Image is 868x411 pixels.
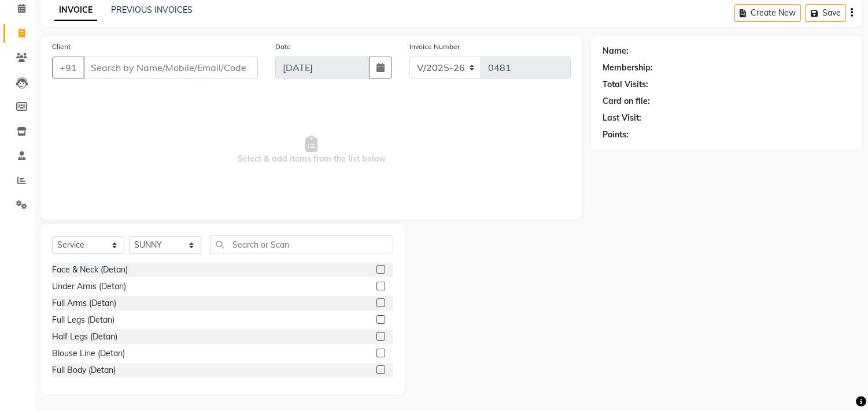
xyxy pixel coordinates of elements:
div: Last Visit: [603,112,641,124]
label: Invoice Number [409,42,460,52]
button: Create New [734,4,801,22]
div: Under Arms (Detan) [52,281,126,293]
div: Face & Neck (Detan) [52,264,128,276]
label: Client [52,42,71,52]
div: Full Body (Detan) [52,364,116,376]
input: Search or Scan [210,236,393,253]
div: Total Visits: [603,79,648,91]
div: Card on file: [603,95,650,107]
label: Date [275,42,291,52]
span: Select & add items from the list below [52,92,571,208]
a: PREVIOUS INVOICES [111,5,193,15]
div: Name: [603,45,629,57]
div: Full Legs (Detan) [52,314,114,326]
div: Membership: [603,62,653,74]
button: +91 [52,57,84,79]
div: Half Legs (Detan) [52,331,117,343]
button: Save [806,4,846,22]
div: Full Arms (Detan) [52,297,116,309]
input: Search by Name/Mobile/Email/Code [83,57,258,79]
div: Points: [603,129,629,141]
div: Blouse Line (Detan) [52,348,125,360]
